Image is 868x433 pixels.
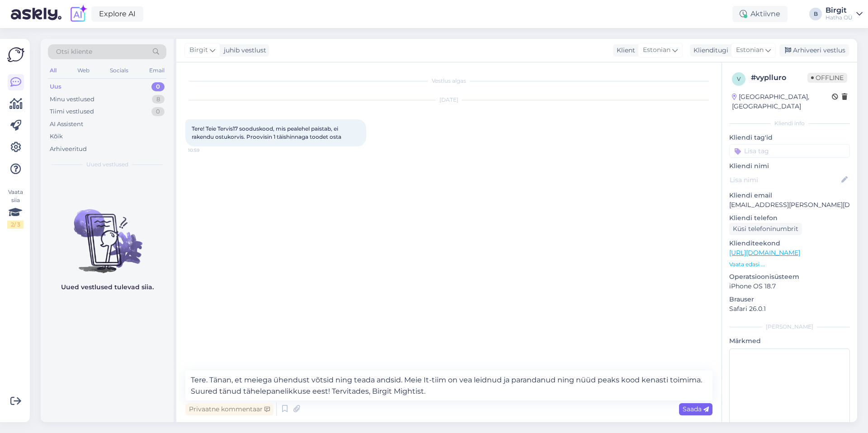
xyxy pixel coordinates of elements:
[729,223,802,235] div: Küsi telefoninumbrit
[91,6,143,22] a: Explore AI
[185,403,274,415] div: Privaatne kommentaar
[729,213,850,223] p: Kliendi telefon
[185,96,712,104] div: [DATE]
[151,107,165,116] div: 0
[152,95,165,104] div: 8
[729,304,850,314] p: Safari 26.0.1
[826,14,853,21] div: Hatha OÜ
[185,77,712,85] div: Vestlus algas
[732,6,788,22] div: Aktiivne
[729,260,850,268] p: Vaata edasi ...
[7,46,24,63] img: Askly Logo
[50,95,94,104] div: Minu vestlused
[7,221,24,229] div: 2 / 3
[690,46,728,55] div: Klienditugi
[729,272,850,282] p: Operatsioonisüsteem
[86,160,128,169] span: Uued vestlused
[809,8,822,20] div: B
[108,65,130,76] div: Socials
[643,45,670,55] span: Estonian
[48,65,58,76] div: All
[826,7,863,21] a: BirgitHatha OÜ
[807,73,847,83] span: Offline
[729,133,850,142] p: Kliendi tag'id
[69,5,88,24] img: explore-ai
[779,44,849,56] div: Arhiveeri vestlus
[189,45,208,55] span: Birgit
[729,200,850,210] p: [EMAIL_ADDRESS][PERSON_NAME][DOMAIN_NAME]
[75,65,91,76] div: Web
[50,82,61,91] div: Uus
[729,119,850,127] div: Kliendi info
[737,75,741,82] span: v
[729,282,850,291] p: iPhone OS 18.7
[151,82,165,91] div: 0
[50,145,87,154] div: Arhiveeritud
[50,132,63,141] div: Kõik
[41,193,174,274] img: No chats
[732,92,832,111] div: [GEOGRAPHIC_DATA], [GEOGRAPHIC_DATA]
[826,7,853,14] div: Birgit
[736,45,764,55] span: Estonian
[188,147,222,154] span: 10:59
[147,65,166,76] div: Email
[56,47,92,56] span: Otsi kliente
[220,46,266,55] div: juhib vestlust
[192,125,341,140] span: Tere! Teie Tervis17 sooduskood, mis pealehel paistab, ei rakendu ostukorvis. Proovisin 1 täishinn...
[729,323,850,331] div: [PERSON_NAME]
[50,107,94,116] div: Tiimi vestlused
[683,405,709,413] span: Saada
[613,46,635,55] div: Klient
[50,120,83,129] div: AI Assistent
[729,191,850,200] p: Kliendi email
[751,72,807,83] div: # vyplluro
[730,175,840,185] input: Lisa nimi
[729,144,850,158] input: Lisa tag
[61,282,154,292] p: Uued vestlused tulevad siia.
[729,239,850,248] p: Klienditeekond
[7,188,24,229] div: Vaata siia
[185,371,712,400] textarea: Tere. Tänan, et meiega ühendust võtsid ning teada andsid. Meie It-tiim on vea leidnud ja parandan...
[729,161,850,171] p: Kliendi nimi
[729,295,850,304] p: Brauser
[729,249,800,257] a: [URL][DOMAIN_NAME]
[729,336,850,346] p: Märkmed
